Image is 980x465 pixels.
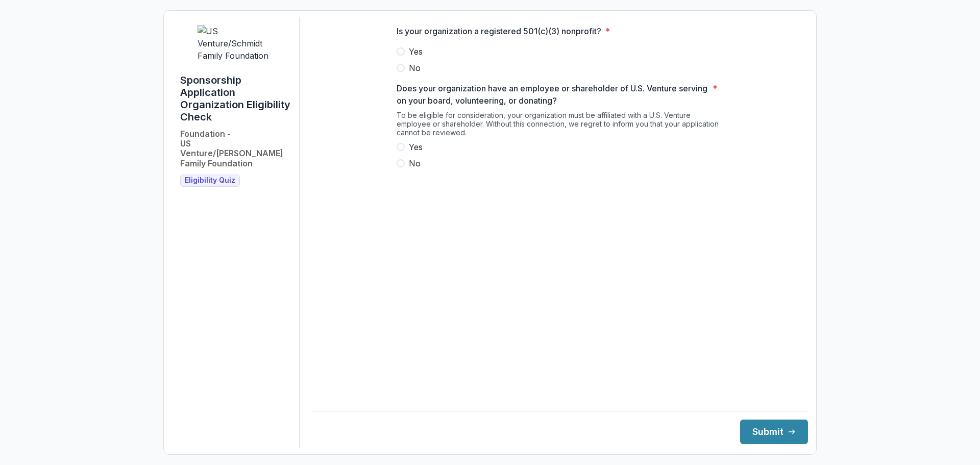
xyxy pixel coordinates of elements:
[397,111,723,141] div: To be eligible for consideration, your organization must be affiliated with a U.S. Venture employ...
[397,25,601,37] p: Is your organization a registered 501(c)(3) nonprofit?
[409,157,421,169] span: No
[198,25,274,62] img: US Venture/Schmidt Family Foundation
[409,141,423,153] span: Yes
[180,129,291,168] h2: Foundation - US Venture/[PERSON_NAME] Family Foundation
[409,62,421,74] span: No
[409,45,423,58] span: Yes
[740,420,808,444] button: Submit
[397,82,708,107] p: Does your organization have an employee or shareholder of U.S. Venture serving on your board, vol...
[185,176,235,185] span: Eligibility Quiz
[180,74,291,123] h1: Sponsorship Application Organization Eligibility Check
